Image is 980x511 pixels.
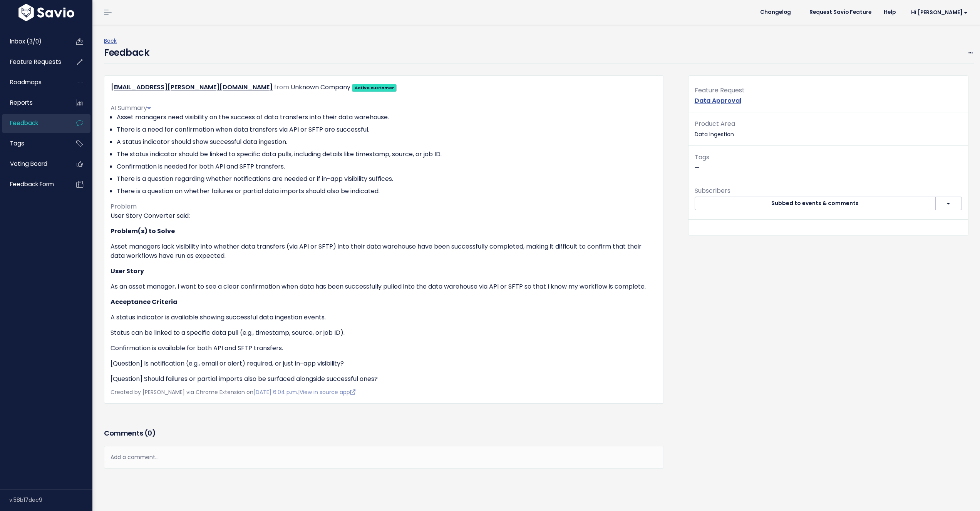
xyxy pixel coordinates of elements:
[117,113,657,122] li: Asset managers need visibility on the success of data transfers into their data warehouse.
[111,328,657,337] p: Status can be linked to a specific data pull (e.g., timestamp, source, or job ID).
[760,10,791,15] span: Changelog
[111,359,657,368] p: [Question] Is notification (e.g., email or alert) required, or just in-app visibility?
[695,197,936,210] button: Subbed to events & comments
[695,152,962,173] p: —
[274,83,289,92] span: from
[17,4,76,21] img: logo-white.9d6f32f41409.svg
[117,187,657,196] li: There is a question on whether failures or partial data imports should also be indicated.
[111,374,657,384] p: [Question] Should failures or partial imports also be surfaced alongside successful ones?
[117,174,657,184] li: There is a question regarding whether notifications are needed or if in-app visibility suffices.
[104,37,117,45] a: Back
[300,388,355,396] a: View in source app
[10,78,42,86] span: Roadmaps
[355,85,394,91] strong: Active customer
[111,242,657,261] p: Asset managers lack visibility into whether data transfers (via API or SFTP) into their data ware...
[695,96,741,105] a: Data Approval
[111,104,151,112] span: AI Summary
[253,388,298,396] a: [DATE] 6:04 p.m.
[2,94,64,112] a: Reports
[104,446,664,469] div: Add a comment...
[111,83,273,92] a: [EMAIL_ADDRESS][PERSON_NAME][DOMAIN_NAME]
[111,282,657,291] p: As an asset manager, I want to see a clear confirmation when data has been successfully pulled in...
[291,82,350,93] div: Unknown Company
[104,46,149,60] h4: Feedback
[111,344,657,353] p: Confirmation is available for both API and SFTP transfers.
[111,388,355,396] span: Created by [PERSON_NAME] via Chrome Extension on |
[911,10,968,15] span: Hi [PERSON_NAME]
[10,37,42,45] span: Inbox (3/0)
[2,155,64,173] a: Voting Board
[902,7,974,18] a: Hi [PERSON_NAME]
[10,139,24,147] span: Tags
[695,119,962,139] p: Data Ingestion
[111,297,178,306] strong: Acceptance Criteria
[117,137,657,147] li: A status indicator should show successful data ingestion.
[695,153,709,162] span: Tags
[111,267,144,276] strong: User Story
[10,119,38,127] span: Feedback
[10,58,61,66] span: Feature Requests
[878,7,902,18] a: Help
[111,211,657,220] p: User Story Converter said:
[117,150,657,159] li: The status indicator should be linked to specific data pulls, including details like timestamp, s...
[9,490,92,510] div: v.58b17dec9
[117,125,657,134] li: There is a need for confirmation when data transfers via API or SFTP are successful.
[2,33,64,50] a: Inbox (3/0)
[111,227,175,235] strong: Problem(s) to Solve
[695,119,735,128] span: Product Area
[10,180,54,188] span: Feedback form
[803,7,878,18] a: Request Savio Feature
[111,202,137,211] span: Problem
[2,73,64,91] a: Roadmaps
[111,313,657,322] p: A status indicator is available showing successful data ingestion events.
[147,428,152,438] span: 0
[2,53,64,71] a: Feature Requests
[10,160,47,168] span: Voting Board
[117,162,657,171] li: Confirmation is needed for both API and SFTP transfers.
[2,114,64,132] a: Feedback
[2,135,64,152] a: Tags
[2,175,64,193] a: Feedback form
[695,86,745,95] span: Feature Request
[104,428,664,439] h3: Comments ( )
[10,99,33,107] span: Reports
[695,186,730,195] span: Subscribers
